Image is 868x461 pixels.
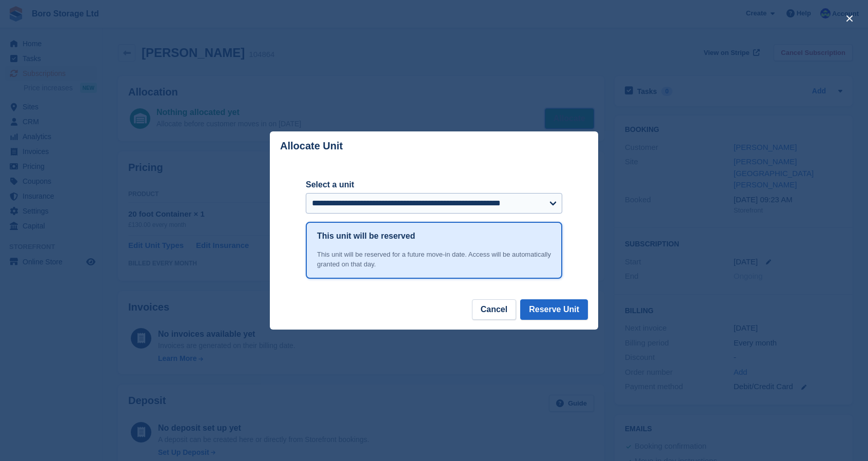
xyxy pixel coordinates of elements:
h1: This unit will be reserved [317,230,415,242]
button: close [841,10,858,27]
button: Cancel [472,299,516,320]
label: Select a unit [306,179,562,191]
p: Allocate Unit [280,140,343,152]
div: This unit will be reserved for a future move-in date. Access will be automatically granted on tha... [317,249,551,270]
button: Reserve Unit [520,299,588,320]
